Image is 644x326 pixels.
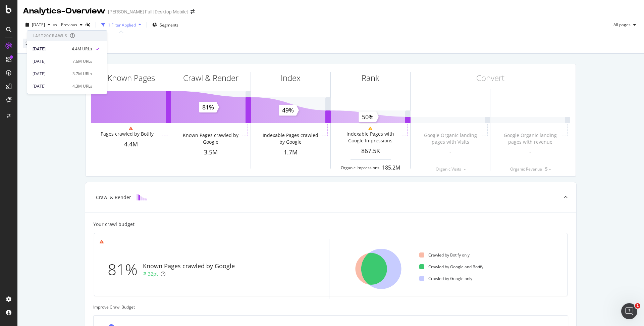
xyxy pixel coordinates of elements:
[331,147,410,155] div: 867.5K
[33,33,67,39] div: Last 20 Crawls
[150,19,181,30] button: Segments
[137,194,147,200] img: block-icon
[33,46,68,52] div: [DATE]
[143,262,235,271] div: Known Pages crawled by Google
[362,72,379,84] div: Rank
[148,271,158,277] div: 32pt
[419,264,483,270] div: Crawled by Google and Botify
[108,8,188,15] div: [PERSON_NAME] Full [Desktop Mobile]
[621,303,637,319] iframe: Intercom live chat
[183,72,238,84] div: Crawl & Render
[171,148,251,157] div: 3.5M
[53,22,58,28] span: vs
[32,22,45,28] span: 2025 Jul. 31st
[180,132,240,145] div: Known Pages crawled by Google
[58,19,85,30] button: Previous
[419,276,472,281] div: Crawled by Google only
[25,40,49,46] span: Search Type
[101,131,154,137] div: Pages crawled by Botify
[33,83,68,89] div: [DATE]
[281,72,301,84] div: Index
[99,19,144,30] button: 1 Filter Applied
[93,304,568,310] div: Improve Crawl Budget
[108,259,143,281] div: 81%
[58,22,77,28] span: Previous
[382,164,400,172] div: 185.2M
[108,22,136,28] div: 1 Filter Applied
[611,22,631,28] span: All pages
[93,221,135,228] div: Your crawl budget
[340,131,400,144] div: Indexable Pages with Google Impressions
[635,303,640,309] span: 1
[72,58,92,64] div: 7.6M URLs
[23,19,53,30] button: [DATE]
[191,9,195,14] div: arrow-right-arrow-left
[91,140,171,149] div: 4.4M
[260,132,320,145] div: Indexable Pages crawled by Google
[160,22,178,28] span: Segments
[107,72,155,84] div: Known Pages
[33,58,68,64] div: [DATE]
[33,71,68,77] div: [DATE]
[611,19,639,30] button: All pages
[251,148,330,157] div: 1.7M
[23,5,105,17] div: Analytics - Overview
[96,194,131,201] div: Crawl & Render
[72,71,92,77] div: 3.7M URLs
[72,83,92,89] div: 4.3M URLs
[72,46,92,52] div: 4.4M URLs
[341,165,379,171] div: Organic Impressions
[419,252,470,258] div: Crawled by Botify only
